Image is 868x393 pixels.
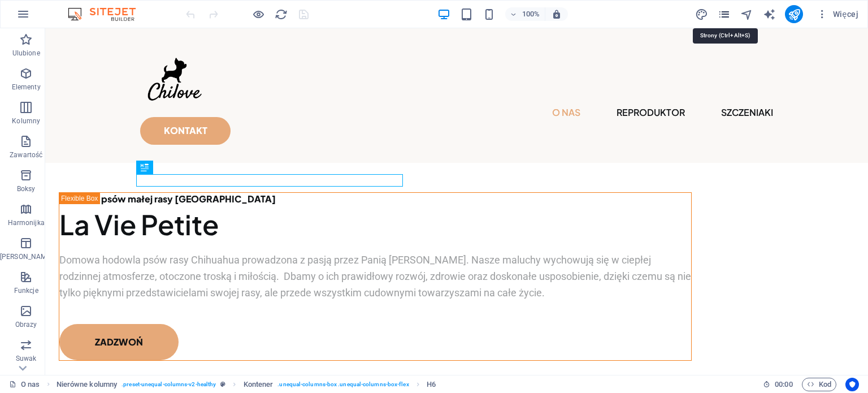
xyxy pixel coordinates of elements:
span: . preset-unequal-columns-v2-healthy [121,378,216,391]
span: Więcej [817,8,858,20]
a: Kliknij, aby anulować zaznaczenie. Kliknij dwukrotnie, aby otworzyć Strony [9,378,40,391]
button: design [695,7,708,21]
p: Ulubione [12,49,40,58]
img: Editor Logo [65,7,150,21]
button: navigator [740,7,753,21]
p: Funkcje [14,286,38,295]
i: Opublikuj [788,8,801,21]
i: AI Writer [763,8,776,21]
button: Kliknij tutaj, aby wyjść z trybu podglądu i kontynuować edycję [251,7,265,21]
button: Usercentrics [845,378,859,391]
span: 00 00 [775,378,792,391]
button: Więcej [812,5,863,23]
p: Elementy [12,83,41,92]
i: Po zmianie rozmiaru automatycznie dostosowuje poziom powiększenia do wybranego urządzenia. [552,9,562,19]
p: Harmonijka [8,218,45,227]
h6: Czas sesji [763,378,793,391]
button: reload [274,7,288,21]
button: text_generator [762,7,776,21]
p: Obrazy [15,320,37,329]
span: : [783,380,784,388]
i: Przeładuj stronę [275,8,288,21]
span: Kliknij, aby zaznaczyć. Kliknij dwukrotnie, aby edytować [244,378,274,391]
button: pages [717,7,731,21]
p: Zawartość [10,150,42,159]
span: Kliknij, aby zaznaczyć. Kliknij dwukrotnie, aby edytować [57,378,118,391]
i: Projekt (Ctrl+Alt+Y) [695,8,708,21]
span: Kliknij, aby zaznaczyć. Kliknij dwukrotnie, aby edytować [427,378,436,391]
p: Boksy [17,184,36,193]
i: Ten element jest konfigurowalnym ustawieniem wstępnym [220,381,225,387]
span: Kod [807,378,831,391]
button: Kod [802,378,836,391]
h6: 100% [522,7,540,21]
button: 100% [505,7,545,21]
p: Suwak [16,354,37,363]
p: Kolumny [12,116,40,126]
nav: breadcrumb [57,378,436,391]
button: publish [785,5,803,23]
span: . unequal-columns-box .unequal-columns-box-flex [277,378,409,391]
